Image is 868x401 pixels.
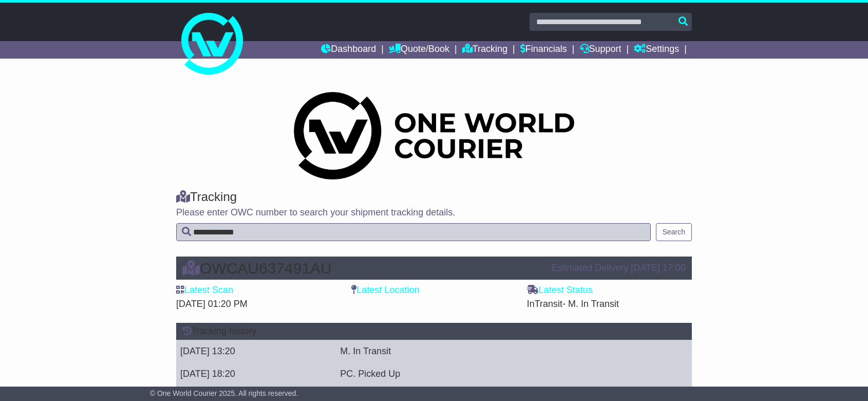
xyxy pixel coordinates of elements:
[527,299,619,309] span: InTransit
[527,285,593,296] label: Latest Status
[177,260,546,277] div: OWCAU637491AU
[351,285,419,296] label: Latest Location
[176,363,336,386] td: [DATE] 18:20
[176,323,692,340] div: Tracking history
[562,299,619,309] span: - M. In Transit
[336,340,671,363] td: M. In Transit
[551,263,686,274] div: Estimated Delivery [DATE] 17:00
[294,92,574,179] img: Dark
[634,41,679,59] a: Settings
[176,299,248,309] span: [DATE] 01:20 PM
[656,223,692,241] button: Search
[176,285,233,296] label: Latest Scan
[176,207,692,218] p: Please enter OWC number to search your shipment tracking details.
[321,41,376,59] a: Dashboard
[150,389,298,397] span: © One World Courier 2025. All rights reserved.
[176,190,692,205] div: Tracking
[462,41,507,59] a: Tracking
[336,363,671,386] td: PC. Picked Up
[176,340,336,363] td: [DATE] 13:20
[520,41,567,59] a: Financials
[389,41,449,59] a: Quote/Book
[580,41,621,59] a: Support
